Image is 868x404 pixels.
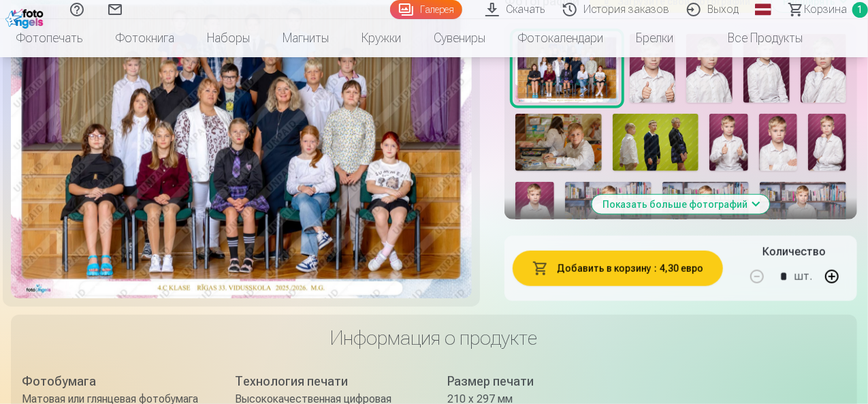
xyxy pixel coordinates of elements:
[99,19,191,57] a: Фотокнига
[191,19,266,57] a: Наборы
[513,251,723,286] button: Добавить в корзину:4,30 евро
[207,31,250,45] font: Наборы
[620,19,690,57] a: Брелки
[583,3,669,16] font: История заказов
[858,4,863,15] font: 1
[5,5,47,29] img: /fa1
[502,19,620,57] a: Фотокалендари
[636,31,673,45] font: Брелки
[417,19,502,57] a: Сувениры
[804,3,847,16] font: Корзина
[690,19,819,57] a: Все продукты
[728,31,803,45] font: Все продукты
[557,263,652,274] font: Добавить в корзину
[592,195,770,214] button: Показать больше фотографий
[283,31,329,45] font: Магниты
[116,31,174,45] font: Фотокнига
[762,245,826,258] font: Количество
[506,3,545,16] font: Скачать
[518,31,603,45] font: Фотокалендари
[345,19,417,57] a: Кружки
[654,263,657,274] font: :
[795,270,813,283] font: шт.
[266,19,345,57] a: Магниты
[22,374,96,388] font: Фотобумага
[361,31,401,45] font: Кружки
[660,263,703,274] font: 4,30 евро
[707,3,739,16] font: Выход
[235,374,348,388] font: Технология печати
[16,31,83,45] font: Фотопечать
[420,4,454,15] font: Галерея
[448,374,534,388] font: Размер печати
[434,31,485,45] font: Сувениры
[603,199,748,210] font: Показать больше фотографий
[331,326,538,349] font: Информация о продукте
